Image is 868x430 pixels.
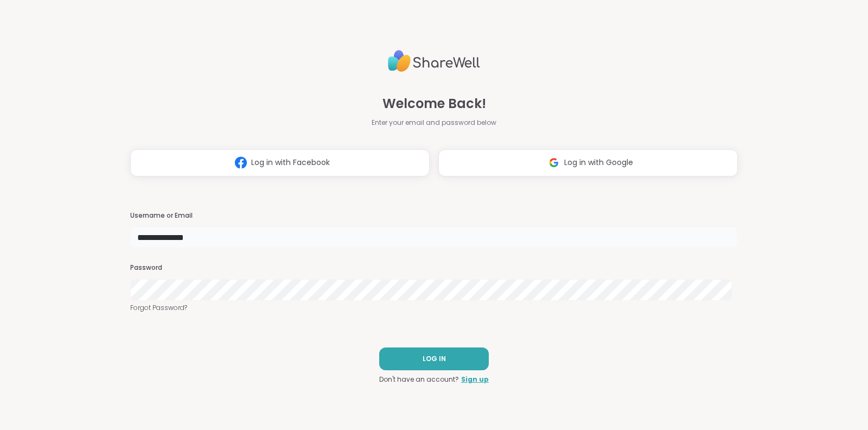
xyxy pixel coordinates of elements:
[130,263,738,273] h3: Password
[251,157,330,168] span: Log in with Facebook
[130,211,738,220] h3: Username or Email
[564,157,633,168] span: Log in with Google
[379,347,489,370] button: LOG IN
[388,46,480,77] img: ShareWell Logo
[544,153,564,173] img: ShareWell Logomark
[372,118,496,128] span: Enter your email and password below
[438,149,738,176] button: Log in with Google
[130,303,738,313] a: Forgot Password?
[130,149,430,176] button: Log in with Facebook
[461,375,489,384] a: Sign up
[382,94,486,113] span: Welcome Back!
[423,354,446,364] span: LOG IN
[379,375,459,384] span: Don't have an account?
[231,153,251,173] img: ShareWell Logomark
